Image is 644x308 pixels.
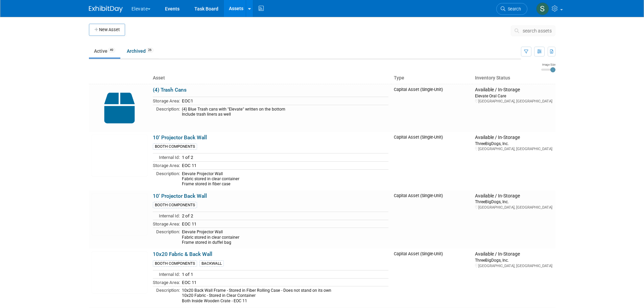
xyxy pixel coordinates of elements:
[182,107,389,117] div: (4) Blue Trash cans with "Elevate" written on the bottom Include trash liners as well
[475,251,552,257] div: Available / In-Storage
[541,63,555,67] div: Image Size
[153,135,207,141] a: 10' Projector Back Wall
[150,72,391,84] th: Asset
[391,248,472,307] td: Capital Asset (Single-Unit)
[153,105,180,118] td: Description:
[153,202,197,208] div: BOOTH COMPONENTS
[153,270,180,278] td: Internal Id:
[475,146,552,151] div: [GEOGRAPHIC_DATA], [GEOGRAPHIC_DATA]
[523,28,552,33] span: search assets
[180,161,389,169] td: EOC 11
[153,221,180,227] span: Storage Area:
[153,280,180,285] span: Storage Area:
[153,169,180,188] td: Description:
[475,257,552,263] div: ThreeBigDogs, Inc.
[108,48,115,53] span: 49
[496,3,527,15] a: Search
[180,97,389,105] td: EOC1
[180,153,389,162] td: 1 of 2
[475,205,552,210] div: [GEOGRAPHIC_DATA], [GEOGRAPHIC_DATA]
[180,212,389,220] td: 2 of 2
[153,286,180,305] td: Description:
[153,153,180,162] td: Internal Id:
[146,48,153,53] span: 26
[391,84,472,132] td: Capital Asset (Single-Unit)
[180,220,389,228] td: EOC 11
[475,99,552,104] div: [GEOGRAPHIC_DATA], [GEOGRAPHIC_DATA]
[505,6,521,11] span: Search
[475,141,552,146] div: ThreeBigDogs, Inc.
[391,132,472,190] td: Capital Asset (Single-Unit)
[153,98,180,103] span: Storage Area:
[182,171,389,187] div: Elevate Projector Wall Fabric stored in clear container Frame stored in fiber case
[122,45,159,57] a: Archived26
[391,72,472,84] th: Type
[180,270,389,278] td: 1 of 1
[475,87,552,93] div: Available / In-Storage
[92,87,147,129] img: Capital-Asset-Icon-2.png
[153,251,212,257] a: 10x20 Fabric & Back Wall
[89,6,123,13] img: ExhibitDay
[511,25,555,36] button: search assets
[475,193,552,199] div: Available / In-Storage
[180,278,389,286] td: EOC 11
[89,45,120,57] a: Active49
[475,199,552,205] div: ThreeBigDogs, Inc.
[475,263,552,268] div: [GEOGRAPHIC_DATA], [GEOGRAPHIC_DATA]
[153,193,207,199] a: 10' Projector Back Wall
[153,87,187,93] a: (4) Trash Cans
[536,2,549,15] img: Samantha Meyers
[182,288,389,304] div: 10x20 Back Wall Frame - Stored in Fiber Rolling Case - Does not stand on its own 10x20 Fabric - S...
[475,93,552,99] div: Elevate Oral Care
[182,230,389,245] div: Elevate Projector Wall Fabric stored in clear container Frame stored in duffel bag
[475,135,552,141] div: Available / In-Storage
[153,228,180,246] td: Description:
[391,190,472,249] td: Capital Asset (Single-Unit)
[89,24,125,36] button: New Asset
[153,143,197,150] div: BOOTH COMPONENTS
[199,260,224,267] div: BACKWALL
[153,163,180,168] span: Storage Area:
[153,260,197,267] div: BOOTH COMPONENTS
[153,212,180,220] td: Internal Id:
